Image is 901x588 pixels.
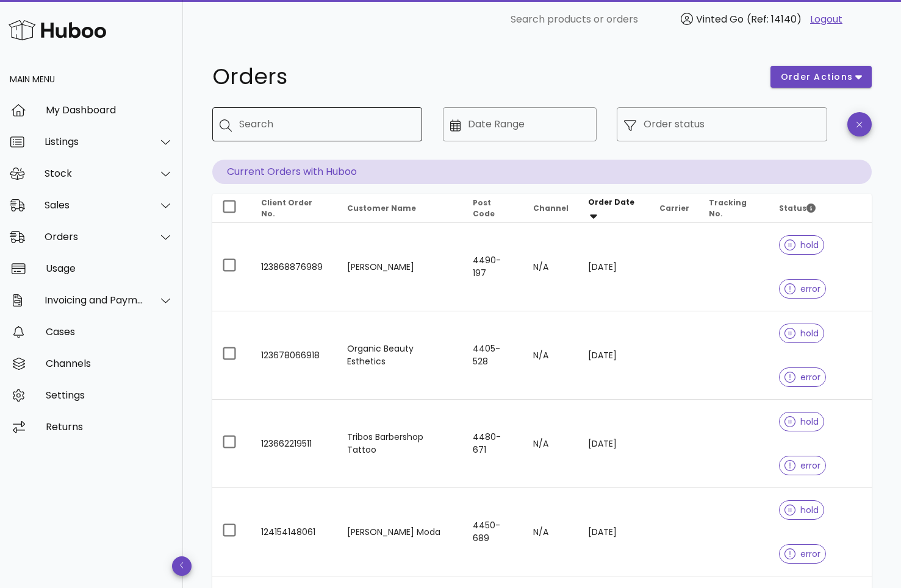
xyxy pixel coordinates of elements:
td: N/A [523,488,578,576]
button: order actions [770,66,872,88]
div: Returns [46,421,173,433]
td: N/A [523,223,578,311]
span: hold [784,329,819,338]
span: error [784,285,820,293]
span: Carrier [659,203,689,213]
th: Post Code [463,194,523,223]
img: Huboo Logo [9,17,106,43]
td: Tribos Barbershop Tattoo [337,400,464,488]
div: My Dashboard [46,104,173,116]
th: Carrier [650,194,699,223]
span: Tracking No. [709,197,747,219]
span: hold [784,506,819,514]
div: Listings [45,136,144,147]
td: [DATE] [578,488,650,576]
span: Customer Name [347,203,416,213]
span: order actions [780,71,853,83]
div: Orders [45,231,144,243]
div: Channels [46,358,173,369]
td: [DATE] [578,400,650,488]
a: Logout [810,12,842,27]
th: Status [769,194,872,223]
td: [PERSON_NAME] [337,223,464,311]
td: Organic Beauty Esthetics [337,311,464,400]
span: (Ref: 14140) [747,12,802,26]
span: Vinted Go [696,12,744,26]
td: [PERSON_NAME] Moda [337,488,464,576]
h1: Orders [212,66,756,88]
span: hold [784,417,819,426]
td: 4480-671 [463,400,523,488]
span: error [784,461,820,470]
td: 124154148061 [251,488,337,576]
td: 123662219511 [251,400,337,488]
div: Settings [46,389,173,401]
span: Order Date [588,197,634,207]
td: [DATE] [578,223,650,311]
span: Channel [533,203,569,213]
td: 123868876989 [251,223,337,311]
p: Current Orders with Huboo [212,160,872,184]
td: N/A [523,311,578,400]
span: hold [784,241,819,249]
th: Tracking No. [699,194,769,223]
span: error [784,550,820,558]
span: Client Order No. [261,197,312,219]
div: Usage [46,263,173,274]
td: [DATE] [578,311,650,400]
th: Channel [523,194,578,223]
td: N/A [523,400,578,488]
td: 123678066918 [251,311,337,400]
span: error [784,373,820,381]
div: Cases [46,326,173,338]
td: 4490-197 [463,223,523,311]
div: Sales [45,199,144,211]
div: Invoicing and Payments [45,294,144,306]
td: 4405-528 [463,311,523,400]
th: Client Order No. [251,194,337,223]
th: Customer Name [337,194,464,223]
td: 4450-689 [463,488,523,576]
span: Status [779,203,816,213]
span: Post Code [473,197,495,219]
div: Stock [45,168,144,179]
th: Order Date: Sorted descending. Activate to remove sorting. [578,194,650,223]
